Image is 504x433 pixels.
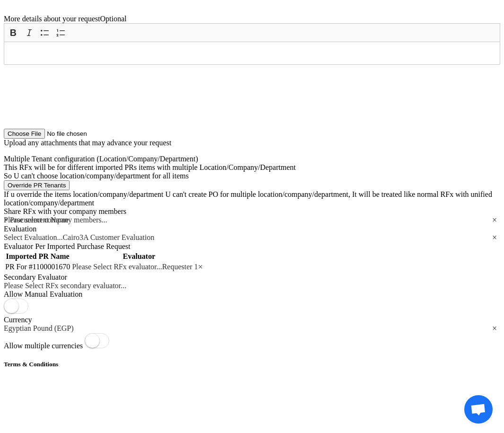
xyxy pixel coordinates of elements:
span: × [492,216,497,224]
div: Please select company members... [4,216,107,224]
div: This RFx will be for different imported PRs items with multiple Location/Company/Department So U ... [4,163,500,180]
label: Allow Manual Evaluation [4,290,82,298]
th: Evaluator [71,252,206,261]
div: If u override the items location/company/department U can't create PO for multiple location/compa... [4,190,500,207]
a: Open chat [464,395,493,424]
label: Allow multiple currencies [4,342,83,350]
label: Evaluator Per Imported Purchase Request [4,242,130,250]
span: × [198,263,203,271]
td: PR For #1100001670 [5,262,71,272]
span: Clear all [492,216,500,225]
div: Multiple Tenant configuration (Location/Company/Department) [4,155,500,163]
span: × [492,233,497,242]
h5: Terms & Conditions [4,361,500,368]
span: Clear all [492,324,500,333]
span: Clear all [492,233,500,242]
span: Optional [100,15,127,23]
div: Rich Text Editor, main [4,42,500,65]
button: Override PR Tenants [4,180,70,190]
input: Upload any attachments that may advance your request [4,129,124,139]
span: × [492,324,497,333]
label: Secondary Evaluator [4,273,67,281]
label: Evaluation [4,225,36,233]
div: Upload any attachments that may advance your request [4,139,500,147]
label: Share RFx with your company members [4,207,126,215]
th: Imported PR Name [5,252,71,261]
label: More details about your request [4,15,127,23]
span: Clear all [198,263,206,272]
label: Currency [4,316,32,324]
